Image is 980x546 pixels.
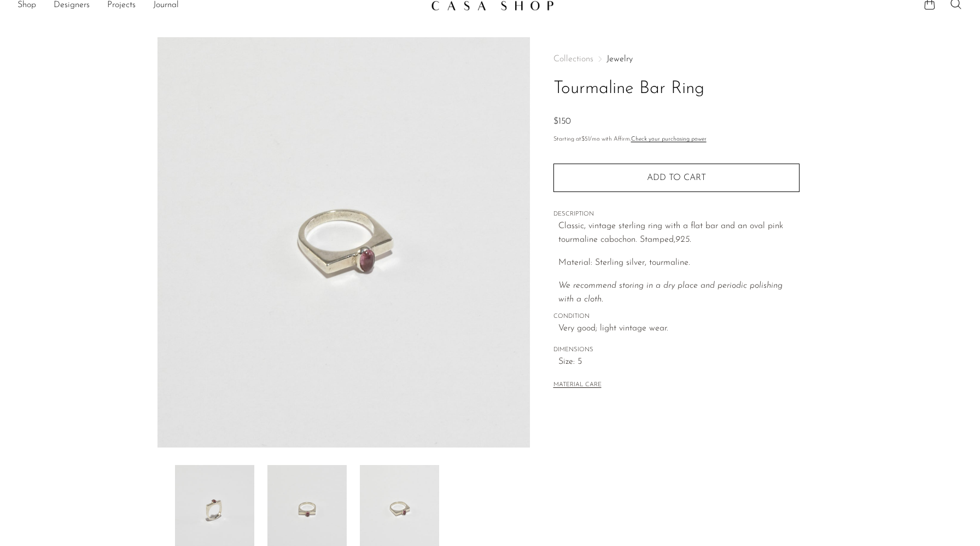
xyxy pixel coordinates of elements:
[553,164,800,192] button: Add to cart
[558,256,800,270] p: Material: Sterling silver, tourmaline.
[553,381,602,390] button: MATERIAL CARE
[631,136,707,142] a: Check your purchasing power - Learn more about Affirm Financing (opens in modal)
[558,355,800,369] span: Size: 5
[558,219,800,247] p: Classic, vintage sterling ring with a flat bar and an oval pink tourmaline cabochon. Stamped,
[553,210,800,219] span: DESCRIPTION
[553,75,800,103] h1: Tourmaline Bar Ring
[558,281,783,304] em: We recommend storing in a dry place and periodic polishing with a cloth.
[606,55,633,63] a: Jewelry
[157,37,530,448] img: Tourmaline Bar Ring
[553,345,800,355] span: DIMENSIONS
[558,322,800,336] span: Very good; light vintage wear.
[553,117,571,126] span: $150
[553,55,800,63] nav: Breadcrumbs
[581,136,590,142] span: $51
[553,312,800,322] span: CONDITION
[553,135,800,144] p: Starting at /mo with Affirm.
[675,235,691,244] em: 925.
[647,173,706,182] span: Add to cart
[553,55,593,63] span: Collections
